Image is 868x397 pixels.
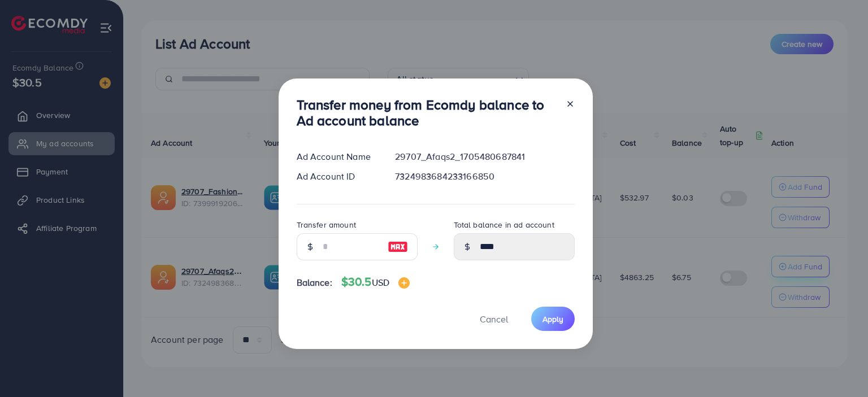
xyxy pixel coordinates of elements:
[480,313,508,325] span: Cancel
[297,97,557,129] h3: Transfer money from Ecomdy balance to Ad account balance
[341,275,410,289] h4: $30.5
[466,307,522,331] button: Cancel
[297,219,356,230] label: Transfer amount
[454,219,554,230] label: Total balance in ad account
[288,150,387,163] div: Ad Account Name
[297,276,332,289] span: Balance:
[531,307,575,331] button: Apply
[372,276,389,289] span: USD
[386,150,583,163] div: 29707_Afaqs2_1705480687841
[386,170,583,183] div: 7324983684233166850
[542,313,563,325] span: Apply
[388,240,408,254] img: image
[820,346,860,389] iframe: Chat
[288,170,387,183] div: Ad Account ID
[398,277,410,289] img: image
